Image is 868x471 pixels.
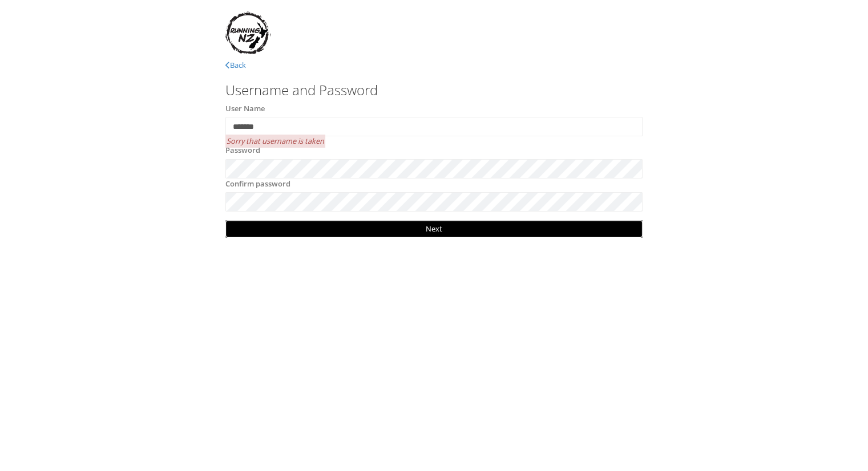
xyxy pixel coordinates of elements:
[225,103,265,115] label: User Name
[225,145,260,156] label: Password
[225,220,643,238] a: Next
[225,11,271,54] img: RunningNZLogo.jpg
[225,83,643,98] h3: Username and Password
[225,60,246,70] a: Back
[225,135,325,148] span: Sorry that username is taken
[225,178,290,190] label: Confirm password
